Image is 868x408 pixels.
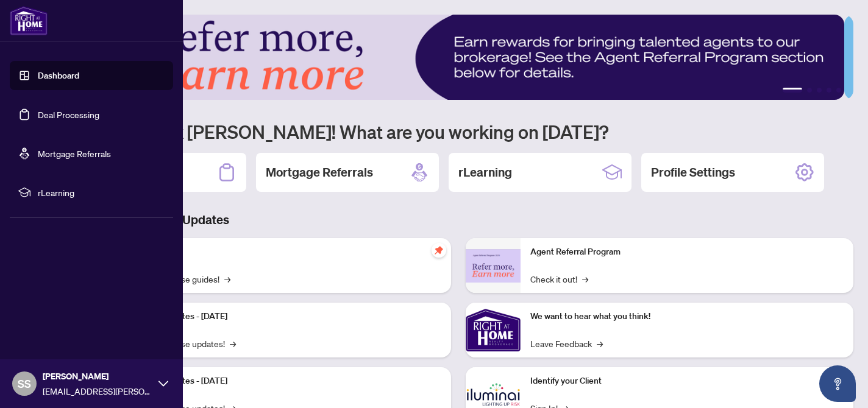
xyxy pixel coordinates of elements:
a: Deal Processing [38,109,99,120]
img: Agent Referral Program [466,249,521,283]
button: 5 [836,88,841,93]
img: We want to hear what you think! [466,303,521,357]
h1: Welcome back [PERSON_NAME]! What are you working on [DATE]? [63,120,853,143]
img: logo [10,6,48,35]
span: [PERSON_NAME] [43,370,152,383]
span: → [582,272,588,286]
a: Check it out!→ [530,272,588,286]
p: Platform Updates - [DATE] [128,375,441,388]
p: Identify your Client [530,375,844,388]
h2: Profile Settings [651,164,735,181]
button: Open asap [819,365,856,402]
button: 1 [783,88,802,93]
h2: rLearning [458,164,512,181]
p: Platform Updates - [DATE] [128,310,441,323]
button: 3 [817,88,822,93]
a: Mortgage Referrals [38,148,111,159]
span: → [597,337,603,350]
span: [EMAIL_ADDRESS][PERSON_NAME][DOMAIN_NAME] [43,384,152,398]
button: 4 [827,88,831,93]
span: → [230,337,236,350]
h2: Mortgage Referrals [266,164,373,181]
p: We want to hear what you think! [530,310,844,323]
a: Dashboard [38,70,79,81]
span: → [224,272,230,286]
h3: Brokerage & Industry Updates [63,211,853,228]
a: Leave Feedback→ [530,337,603,350]
p: Agent Referral Program [530,245,844,259]
p: Self-Help [128,245,441,259]
img: Slide 0 [63,15,844,100]
span: rLearning [38,186,165,199]
span: SS [18,375,31,392]
span: pushpin [432,243,446,258]
button: 2 [807,88,812,93]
